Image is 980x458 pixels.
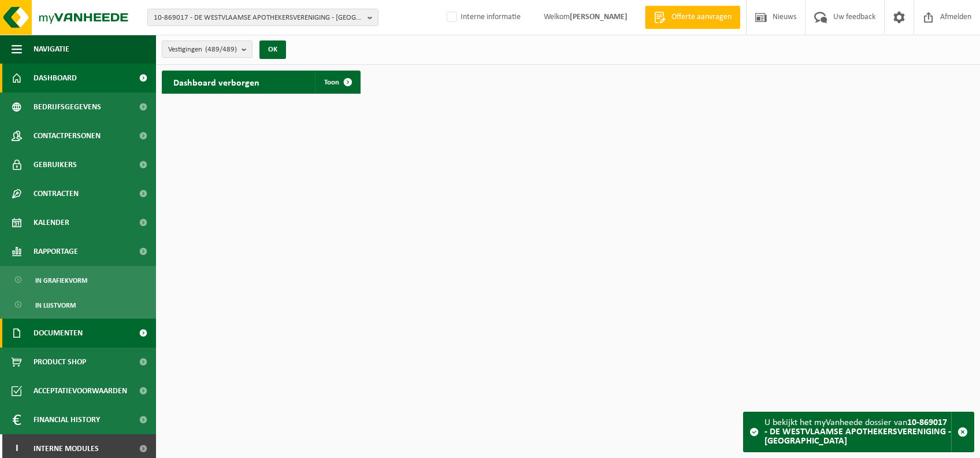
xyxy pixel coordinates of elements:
[259,40,286,59] button: OK
[162,40,253,58] button: Vestigingen(489/489)
[3,269,153,291] a: In grafiekvorm
[34,376,127,405] span: Acceptatievoorwaarden
[645,6,740,29] a: Offerte aanvragen
[315,71,359,94] a: Toon
[444,9,521,26] label: Interne informatie
[34,93,101,121] span: Bedrijfsgegevens
[35,269,87,291] span: In grafiekvorm
[34,319,83,348] span: Documenten
[168,41,237,58] span: Vestigingen
[34,208,69,237] span: Kalender
[34,121,101,150] span: Contactpersonen
[205,46,237,53] count: (489/489)
[154,9,363,27] span: 10-869017 - DE WESTVLAAMSE APOTHEKERSVERENIGING - [GEOGRAPHIC_DATA]
[324,79,339,86] span: Toon
[34,150,77,179] span: Gebruikers
[162,71,271,93] h2: Dashboard verborgen
[35,294,76,316] span: In lijstvorm
[3,294,153,316] a: In lijstvorm
[34,64,77,93] span: Dashboard
[764,418,951,446] strong: 10-869017 - DE WESTVLAAMSE APOTHEKERSVERENIGING - [GEOGRAPHIC_DATA]
[34,179,79,208] span: Contracten
[669,12,734,23] span: Offerte aanvragen
[34,237,78,266] span: Rapportage
[764,412,951,452] div: U bekijkt het myVanheede dossier van
[147,9,378,26] button: 10-869017 - DE WESTVLAAMSE APOTHEKERSVERENIGING - [GEOGRAPHIC_DATA]
[34,35,69,64] span: Navigatie
[570,13,628,21] strong: [PERSON_NAME]
[34,405,100,434] span: Financial History
[34,348,86,376] span: Product Shop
